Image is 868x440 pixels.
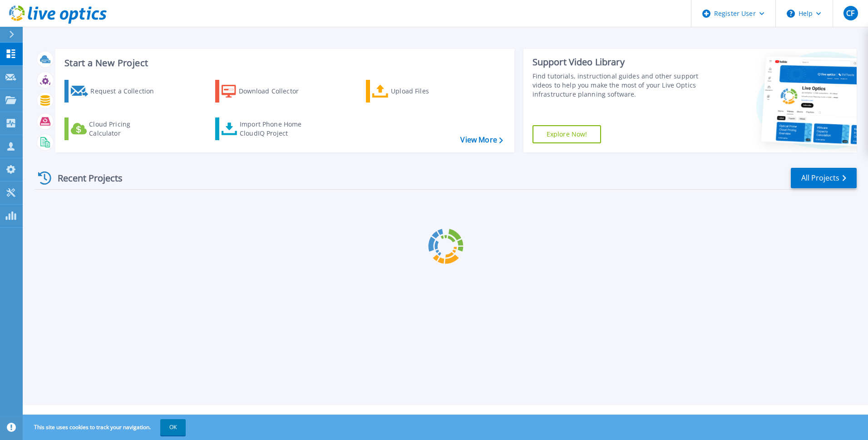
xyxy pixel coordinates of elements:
[64,117,166,140] a: Cloud Pricing Calculator
[160,419,186,435] button: OK
[35,167,135,189] div: Recent Projects
[25,419,186,435] span: This site uses cookies to track your navigation.
[89,120,162,138] div: Cloud Pricing Calculator
[64,58,503,68] h3: Start a New Project
[239,82,311,100] div: Download Collector
[391,82,464,100] div: Upload Files
[366,80,467,103] a: Upload Files
[460,136,503,144] a: View More
[533,72,702,99] div: Find tutorials, instructional guides and other support videos to help you make the most of your L...
[533,56,702,68] div: Support Video Library
[240,120,311,138] div: Import Phone Home CloudIQ Project
[791,168,857,188] a: All Projects
[215,80,316,103] a: Download Collector
[846,10,854,17] span: CF
[90,82,163,100] div: Request a Collection
[533,125,602,143] a: Explore Now!
[64,80,166,103] a: Request a Collection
